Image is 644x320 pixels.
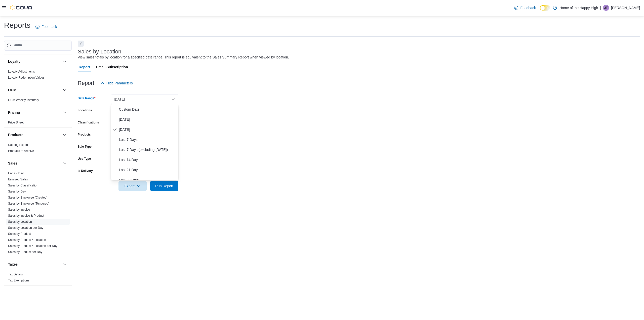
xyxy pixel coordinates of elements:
[78,120,99,124] label: Classifications
[79,62,90,72] span: Report
[8,98,39,102] span: OCM Weekly Inventory
[540,5,550,11] input: Dark Mode
[111,94,178,104] button: [DATE]
[8,47,21,51] a: Transfers
[8,110,20,115] h3: Pricing
[8,171,24,175] span: End Of Day
[8,161,61,166] button: Sales
[8,59,20,64] h3: Loyalty
[119,167,176,173] span: Last 21 Days
[8,226,43,230] span: Sales by Location per Day
[62,160,68,166] button: Sales
[8,183,38,187] span: Sales by Classification
[8,87,16,92] h3: OCM
[604,5,608,11] span: JT
[8,161,17,166] h3: Sales
[8,149,34,153] a: Products to Archive
[119,177,176,183] span: Last 30 Days
[4,170,72,257] div: Sales
[33,22,59,32] a: Feedback
[78,49,122,55] h3: Sales by Location
[119,147,176,153] span: Last 7 Days (excluding [DATE])
[8,59,61,64] button: Loyalty
[8,196,48,200] span: Sales by Employee (Created)
[8,244,57,248] a: Sales by Product & Location per Day
[8,279,29,282] a: Tax Exemptions
[8,273,23,276] a: Tax Details
[8,238,46,242] a: Sales by Product & Location
[62,87,68,93] button: OCM
[8,220,32,223] a: Sales by Location
[78,145,92,149] label: Sale Type
[8,121,24,124] a: Price Sheet
[8,87,61,92] button: OCM
[8,214,44,217] a: Sales by Invoice & Product
[42,24,57,29] span: Feedback
[118,181,147,191] button: Export
[98,78,135,88] button: Hide Parameters
[8,189,26,194] span: Sales by Day
[600,5,601,11] p: |
[512,3,538,13] a: Feedback
[8,196,48,199] a: Sales by Employee (Created)
[62,261,68,267] button: Taxes
[119,137,176,143] span: Last 7 Days
[8,172,24,175] a: End Of Day
[78,80,94,86] h3: Report
[8,76,45,79] a: Loyalty Redemption Values
[8,132,23,137] h3: Products
[119,126,176,133] span: [DATE]
[62,58,68,65] button: Loyalty
[8,250,42,254] a: Sales by Product per Day
[611,5,640,11] p: [PERSON_NAME]
[8,132,61,137] button: Products
[540,11,540,11] span: Dark Mode
[8,202,49,205] a: Sales by Employee (Tendered)
[78,41,84,47] button: Next
[119,157,176,163] span: Last 14 Days
[122,181,144,191] span: Export
[4,97,72,105] div: OCM
[603,5,609,11] div: Joshua Tanner
[8,190,26,193] a: Sales by Day
[4,20,30,30] h1: Reports
[4,142,72,156] div: Products
[520,5,536,10] span: Feedback
[8,262,18,267] h3: Taxes
[78,96,96,100] label: Date Range
[8,143,28,147] span: Catalog Export
[10,5,33,10] img: Cova
[8,262,61,267] button: Taxes
[119,116,176,122] span: [DATE]
[4,119,72,127] div: Pricing
[96,62,128,72] span: Email Subscription
[8,70,35,73] a: Loyalty Adjustments
[62,132,68,138] button: Products
[106,81,133,86] span: Hide Parameters
[78,157,91,161] label: Use Type
[559,5,598,11] p: Home of the Happy High
[4,271,72,285] div: Taxes
[155,183,173,188] span: Run Report
[8,110,61,115] button: Pricing
[8,208,30,211] a: Sales by Invoice
[8,232,31,236] a: Sales by Product
[78,133,91,137] label: Products
[78,55,289,60] div: View sales totals by location for a specified date range. This report is equivalent to the Sales ...
[8,184,38,187] a: Sales by Classification
[78,108,92,112] label: Locations
[8,149,34,153] span: Products to Archive
[119,106,176,112] span: Custom Date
